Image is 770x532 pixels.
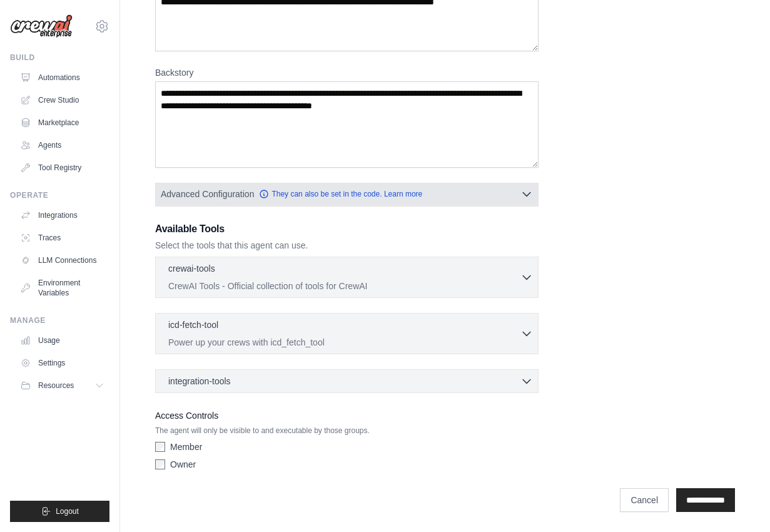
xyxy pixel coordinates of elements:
[170,458,196,471] label: Owner
[170,441,202,453] label: Member
[156,183,538,205] button: Advanced Configuration They can also be set in the code. Learn more
[15,90,109,110] a: Crew Studio
[168,375,231,387] span: integration-tools
[56,506,79,516] span: Logout
[168,336,520,349] p: Power up your crews with icd_fetch_tool
[10,501,109,522] button: Logout
[155,426,539,436] p: The agent will only be visible to and executable by those groups.
[620,488,669,512] a: Cancel
[155,222,539,237] h3: Available Tools
[15,330,109,350] a: Usage
[10,14,73,38] img: Logo
[161,262,533,292] button: crewai-tools CrewAI Tools - Official collection of tools for CrewAI
[161,188,254,200] span: Advanced Configuration
[155,408,539,423] label: Access Controls
[15,353,109,373] a: Settings
[15,228,109,248] a: Traces
[155,239,539,252] p: Select the tools that this agent can use.
[15,135,109,155] a: Agents
[38,381,74,391] span: Resources
[10,190,109,200] div: Operate
[15,113,109,133] a: Marketplace
[161,375,533,387] button: integration-tools
[15,273,109,303] a: Environment Variables
[15,205,109,225] a: Integrations
[168,280,520,292] p: CrewAI Tools - Official collection of tools for CrewAI
[168,262,215,275] p: crewai-tools
[15,158,109,178] a: Tool Registry
[10,53,109,63] div: Build
[10,315,109,325] div: Manage
[155,66,539,79] label: Backstory
[15,68,109,88] a: Automations
[168,319,218,331] p: icd-fetch-tool
[259,189,422,199] a: They can also be set in the code. Learn more
[15,250,109,270] a: LLM Connections
[15,376,109,396] button: Resources
[161,319,533,349] button: icd-fetch-tool Power up your crews with icd_fetch_tool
